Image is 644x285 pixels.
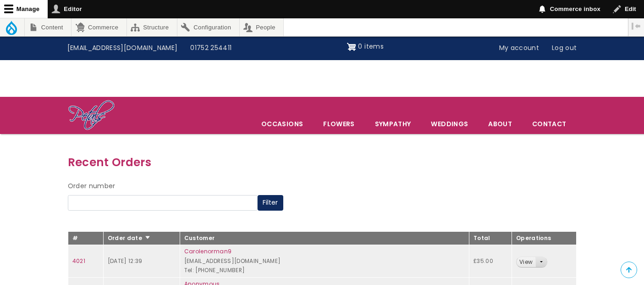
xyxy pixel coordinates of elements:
a: Structure [127,18,177,36]
a: Flowers [314,114,364,134]
a: Carolenorman9 [184,247,232,255]
a: Log out [545,39,583,57]
img: Shopping cart [347,39,356,54]
a: Contact [523,114,576,134]
button: Filter [258,195,283,211]
a: Sympathy [365,114,421,134]
a: Order date [108,234,151,242]
th: Operations [512,231,576,245]
span: Occasions [252,114,313,134]
th: # [68,231,103,245]
a: 4021 [72,257,85,265]
td: [EMAIL_ADDRESS][DOMAIN_NAME] Tel: [PHONE_NUMBER] [180,245,469,278]
a: About [479,114,522,134]
span: Weddings [421,114,478,134]
a: Commerce [72,18,126,36]
th: Total [469,231,512,245]
a: People [240,18,284,36]
button: Vertical orientation [628,18,644,34]
time: [DATE] 12:39 [108,257,143,265]
a: Configuration [177,18,239,36]
a: 01752 254411 [184,39,238,57]
th: Customer [180,231,469,245]
a: Content [25,18,71,36]
img: Home [68,100,115,132]
a: Shopping cart 0 items [347,39,384,54]
a: View [517,257,535,268]
h3: Recent Orders [68,153,577,171]
label: Order number [68,181,116,192]
a: My account [493,39,546,57]
td: £35.00 [469,245,512,278]
a: [EMAIL_ADDRESS][DOMAIN_NAME] [61,39,184,57]
span: 0 items [358,42,383,51]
